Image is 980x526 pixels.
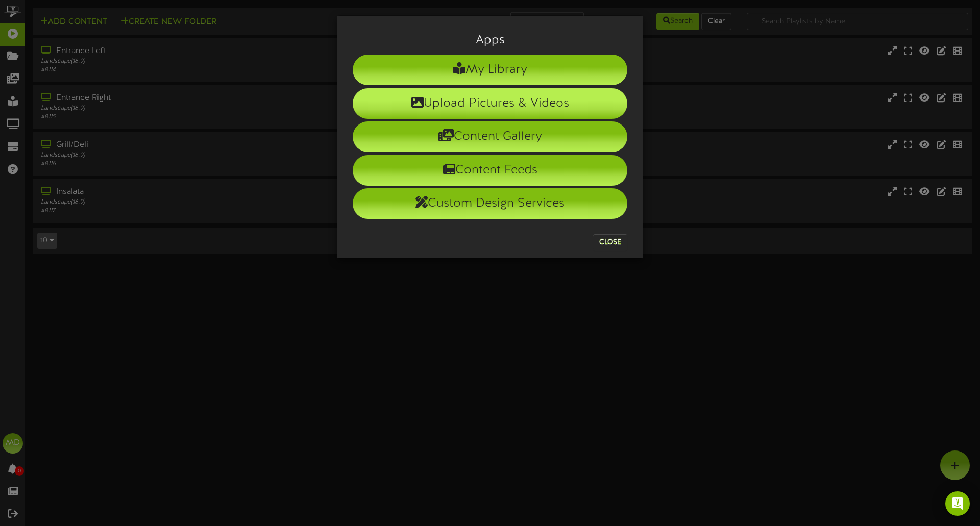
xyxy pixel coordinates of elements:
li: My Library [353,55,627,85]
li: Content Feeds [353,155,627,186]
div: Open Intercom Messenger [945,491,970,516]
li: Custom Design Services [353,188,627,219]
li: Upload Pictures & Videos [353,88,627,119]
h3: Apps [353,34,627,47]
li: Content Gallery [353,121,627,152]
button: Close [593,234,627,251]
